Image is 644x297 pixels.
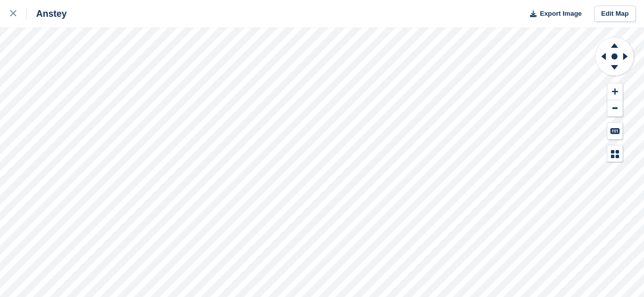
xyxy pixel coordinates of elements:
[27,8,67,20] div: Anstey
[524,6,582,22] button: Export Image
[607,83,623,100] button: Zoom In
[540,9,581,19] span: Export Image
[594,6,636,22] a: Edit Map
[607,100,623,117] button: Zoom Out
[607,145,623,162] button: Map Legend
[607,123,623,139] button: Keyboard Shortcuts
